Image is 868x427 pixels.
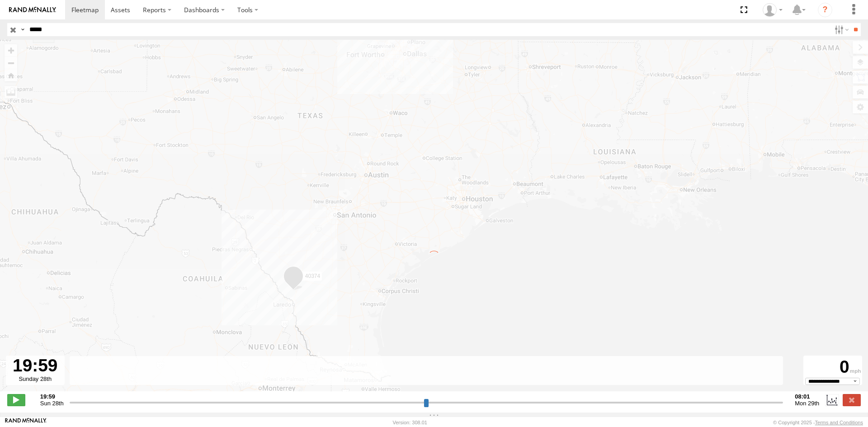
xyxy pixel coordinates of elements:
[7,394,25,406] label: Play/Stop
[795,400,819,407] span: Mon 29th Sep 2025
[5,418,47,427] a: Visit our Website
[393,420,427,425] div: Version: 308.01
[843,394,861,406] label: Close
[795,393,819,400] strong: 08:01
[9,7,56,13] img: rand-logo.svg
[19,23,26,36] label: Search Query
[40,393,64,400] strong: 19:59
[773,420,863,425] div: © Copyright 2025 -
[815,420,863,425] a: Terms and Conditions
[805,357,861,378] div: 0
[759,3,786,17] div: Carlos Ortiz
[831,23,850,36] label: Search Filter Options
[818,3,832,17] i: ?
[40,400,64,407] span: Sun 28th Sep 2025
